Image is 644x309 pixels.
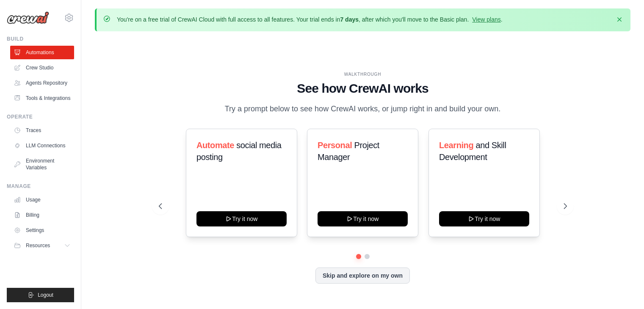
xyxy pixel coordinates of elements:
[10,193,74,207] a: Usage
[7,288,74,302] button: Logout
[10,76,74,90] a: Agents Repository
[7,183,74,190] div: Manage
[38,292,53,298] span: Logout
[340,16,359,23] strong: 7 days
[318,141,352,150] span: Personal
[10,124,74,137] a: Traces
[472,16,500,23] a: View plans
[159,71,567,77] div: WALKTHROUGH
[196,211,287,226] button: Try it now
[10,46,74,59] a: Automations
[26,242,50,249] span: Resources
[318,211,408,226] button: Try it now
[10,91,74,105] a: Tools & Integrations
[196,141,282,162] span: social media posting
[439,141,506,162] span: and Skill Development
[315,268,410,284] button: Skip and explore on my own
[10,208,74,222] a: Billing
[221,103,505,115] p: Try a prompt below to see how CrewAI works, or jump right in and build your own.
[10,154,74,174] a: Environment Variables
[10,239,74,252] button: Resources
[439,211,529,226] button: Try it now
[159,81,567,96] h1: See how CrewAI works
[117,15,503,24] p: You're on a free trial of CrewAI Cloud with full access to all features. Your trial ends in , aft...
[439,141,473,150] span: Learning
[10,61,74,74] a: Crew Studio
[10,139,74,152] a: LLM Connections
[10,223,74,237] a: Settings
[7,11,49,24] img: Logo
[7,113,74,120] div: Operate
[196,141,234,150] span: Automate
[7,36,74,42] div: Build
